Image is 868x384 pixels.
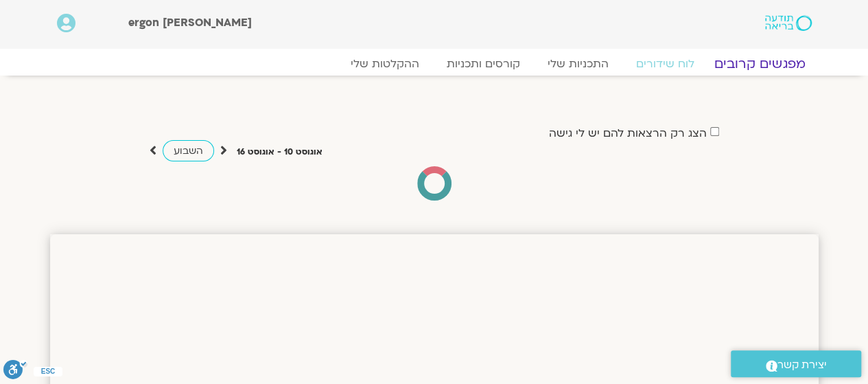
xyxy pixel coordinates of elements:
a: קורסים ותכניות [433,57,534,71]
a: התכניות שלי [534,57,622,71]
a: ההקלטות שלי [337,57,433,71]
nav: Menu [57,57,812,71]
label: הצג רק הרצאות להם יש לי גישה [549,127,707,139]
p: אוגוסט 10 - אוגוסט 16 [237,145,322,159]
a: יצירת קשר [731,350,861,377]
span: השבוע [174,144,203,157]
a: השבוע [163,140,214,161]
span: [PERSON_NAME] ergon [128,15,252,30]
span: יצירת קשר [777,356,827,374]
a: לוח שידורים [622,57,708,71]
a: מפגשים קרובים [697,56,821,72]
